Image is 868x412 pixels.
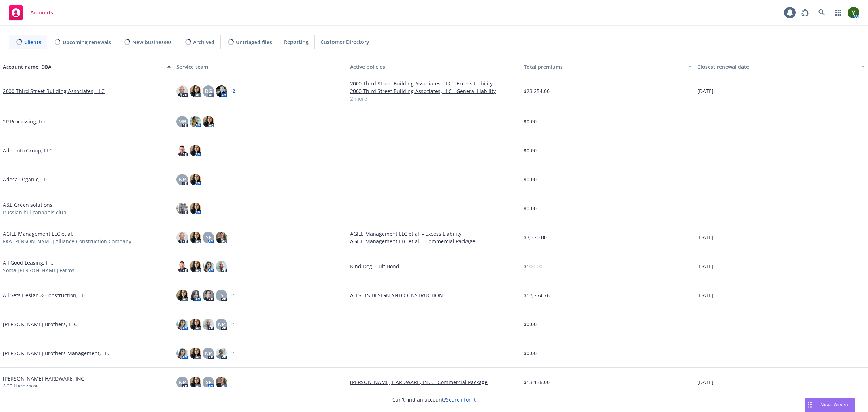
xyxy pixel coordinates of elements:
img: photo [190,116,201,127]
span: $13,136.00 [524,378,550,386]
img: photo [190,290,201,301]
span: $0.00 [524,349,537,357]
span: NP [218,320,225,328]
span: Archived [193,38,214,46]
img: photo [190,85,201,97]
span: NP [179,176,186,183]
img: photo [216,348,227,359]
span: DG [205,87,212,95]
button: Active policies [347,58,521,75]
img: photo [190,232,201,243]
span: $23,254.00 [524,87,550,95]
img: photo [203,116,214,127]
img: photo [190,203,201,214]
div: Account name, DBA [3,63,163,71]
span: - [350,176,352,183]
a: [PERSON_NAME] Brothers Management, LLC [3,349,111,357]
span: ACE Hardware [3,382,38,390]
span: Accounts [30,10,53,16]
img: photo [216,85,227,97]
a: + 1 [230,293,235,298]
img: photo [176,232,188,243]
span: - [350,118,352,125]
span: JS [219,291,224,299]
span: Untriaged files [236,38,272,46]
span: [DATE] [697,378,714,386]
span: - [350,349,352,357]
span: [DATE] [697,291,714,299]
img: photo [216,261,227,272]
a: All Sets Design & Construction, LLC [3,291,88,299]
img: photo [190,145,201,156]
span: $100.00 [524,262,542,270]
img: photo [203,261,214,272]
div: Total premiums [524,63,684,71]
span: SF [206,378,211,386]
img: photo [190,174,201,185]
a: Search [814,5,829,20]
span: FKA [PERSON_NAME] Alliance Construction Company [3,237,131,245]
span: [DATE] [697,234,714,241]
a: [PERSON_NAME] HARDWARE, INC. [3,375,86,382]
span: [DATE] [697,262,714,270]
a: + 2 [230,89,235,93]
span: $3,320.00 [524,234,547,241]
span: - [697,349,699,357]
a: [PERSON_NAME] HARDWARE, INC. - Commercial Package [350,378,518,386]
span: Reporting [284,38,309,46]
span: $0.00 [524,320,537,328]
div: Drag to move [805,398,814,412]
a: [PERSON_NAME] Brothers, LLC [3,320,77,328]
a: + 1 [230,351,235,356]
span: - [697,147,699,154]
a: Switch app [831,5,846,20]
span: NP [205,349,212,357]
span: - [697,205,699,212]
button: Total premiums [521,58,694,75]
span: MB [178,118,186,125]
span: $0.00 [524,118,537,125]
img: photo [176,145,188,156]
span: Nova Assist [820,402,849,408]
img: photo [176,85,188,97]
img: photo [190,348,201,359]
span: Customer Directory [320,38,369,46]
a: All Good Leasing, Inc [3,259,53,266]
img: photo [176,261,188,272]
span: - [350,205,352,212]
a: 2P Processing, Inc. [3,118,48,125]
a: AGILE Management LLC et al. - Excess Liability [350,230,518,237]
img: photo [203,319,214,330]
a: A&E Green solutions [3,201,52,209]
div: Service team [176,63,344,71]
a: AGILE Management LLC et al. [3,230,73,237]
a: Adelanto Group, LLC [3,147,52,154]
a: 2000 Third Street Building Associates, LLC - Excess Liability [350,80,518,87]
button: Nova Assist [805,398,855,412]
button: Closest renewal date [694,58,868,75]
div: Closest renewal date [697,63,857,71]
span: - [697,176,699,183]
span: Can't find an account? [392,396,476,403]
span: [DATE] [697,87,714,95]
a: ALLSETS DESIGN AND CONSTRUCTION [350,291,518,299]
img: photo [216,377,227,388]
span: Soma [PERSON_NAME] Farms [3,266,75,274]
button: Service team [174,58,347,75]
img: photo [176,203,188,214]
span: - [697,320,699,328]
span: New businesses [132,38,172,46]
img: photo [190,319,201,330]
span: Clients [24,38,41,46]
img: photo [176,348,188,359]
div: Active policies [350,63,518,71]
span: SF [206,234,211,241]
a: Report a Bug [798,5,812,20]
img: photo [216,232,227,243]
a: 2 more [350,95,518,102]
span: Russian hill cannabis club [3,209,67,216]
